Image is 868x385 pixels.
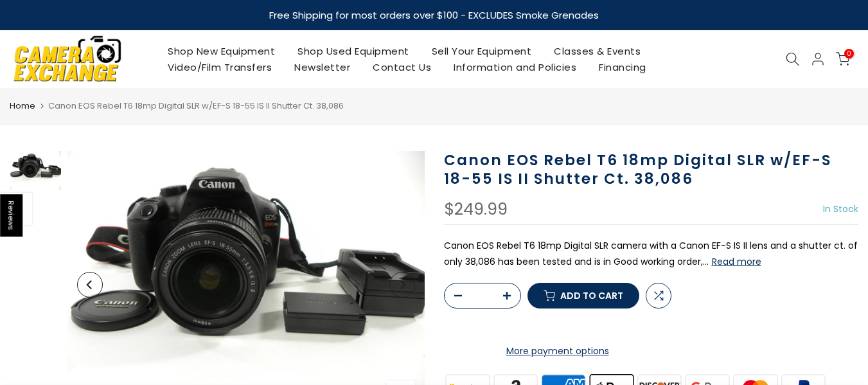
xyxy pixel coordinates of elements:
[443,59,588,75] a: Information and Policies
[444,343,671,359] a: More payment options
[283,59,362,75] a: Newsletter
[420,43,543,59] a: Sell Your Equipment
[269,8,599,22] strong: Free Shipping for most orders over $100 - EXCLUDES Smoke Grenades
[844,49,854,58] span: 0
[444,201,508,218] div: $249.99
[10,100,35,112] a: Home
[444,151,859,188] h1: Canon EOS Rebel T6 18mp Digital SLR w/EF-S 18-55 IS II Shutter Ct. 38,086
[157,59,283,75] a: Video/Film Transfers
[444,238,859,270] p: Canon EOS Rebel T6 18mp Digital SLR camera with a Canon EF-S IS II lens and a shutter ct. of only...
[836,52,850,66] a: 0
[287,43,421,59] a: Shop Used Equipment
[712,256,761,267] button: Read more
[560,291,623,300] span: Add to cart
[543,43,652,59] a: Classes & Events
[527,283,639,309] button: Add to cart
[77,272,103,298] button: Previous
[157,43,287,59] a: Shop New Equipment
[823,202,858,215] span: In Stock
[362,59,443,75] a: Contact Us
[389,272,415,298] button: Next
[48,100,344,112] span: Canon EOS Rebel T6 18mp Digital SLR w/EF-S 18-55 IS II Shutter Ct. 38,086
[588,59,658,75] a: Financing
[10,151,61,190] img: Canon EOS Rebel T6 18mp Digital SLR w/EF-S 18-55 IS II Shutter Ct. 38,086 Digital Cameras - Digit...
